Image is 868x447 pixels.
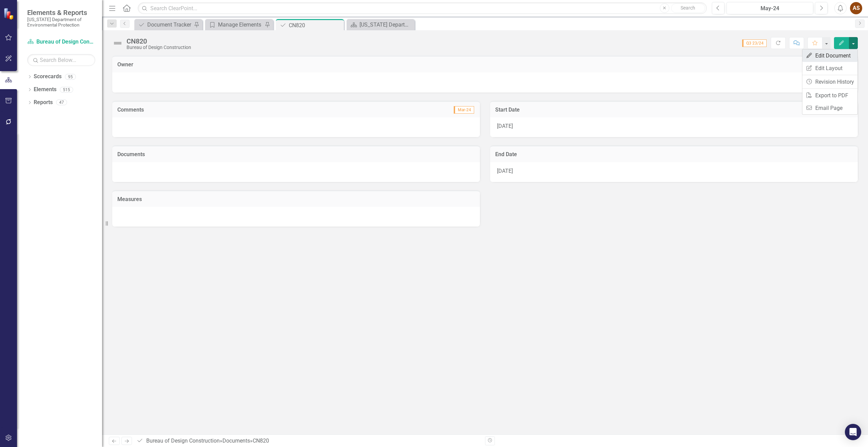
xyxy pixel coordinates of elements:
a: Export to PDF [802,89,857,102]
a: Scorecards [34,73,62,81]
h3: Comments [117,107,317,113]
button: AS [850,2,862,14]
span: Search [681,5,695,11]
small: [US_STATE] Department of Environmental Protection [27,17,95,28]
h3: Documents [117,151,475,158]
a: Bureau of Design Construction [146,437,220,444]
a: Email Page [802,102,857,114]
h3: Measures [117,196,475,202]
a: Revision History [802,76,857,88]
div: 515 [60,87,73,93]
div: CN820 [289,21,342,30]
a: Bureau of Design Construction [27,38,95,46]
h3: End Date [495,151,853,158]
img: ClearPoint Strategy [3,8,15,20]
div: [US_STATE] Department of Environmental Protection [360,20,413,29]
a: Document Tracker [136,20,192,29]
div: May-24 [729,4,811,13]
span: [DATE] [497,168,513,174]
div: Open Intercom Messenger [845,424,861,440]
a: Edit Document [802,49,857,62]
span: [DATE] [497,123,513,129]
img: Not Defined [112,38,123,49]
div: 47 [56,100,67,105]
div: Document Tracker [147,20,192,29]
div: Bureau of Design Construction [127,45,191,50]
a: Edit Layout [802,62,857,74]
a: Manage Elements [207,20,263,29]
input: Search ClearPoint... [138,2,707,14]
button: Search [671,3,705,13]
button: May-24 [727,2,813,14]
div: Manage Elements [218,20,263,29]
a: Documents [222,437,250,444]
h3: Owner [117,62,853,68]
div: » » [136,437,480,445]
a: [US_STATE] Department of Environmental Protection [348,20,413,29]
span: Elements & Reports [27,9,95,17]
a: Elements [34,86,56,94]
div: CN820 [127,37,191,45]
input: Search Below... [27,54,95,66]
span: Q3 23/24 [742,39,767,47]
a: Reports [34,99,53,106]
span: Mar-24 [454,106,474,114]
h3: Start Date [495,107,853,113]
div: CN820 [253,437,269,444]
div: 95 [65,74,76,80]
